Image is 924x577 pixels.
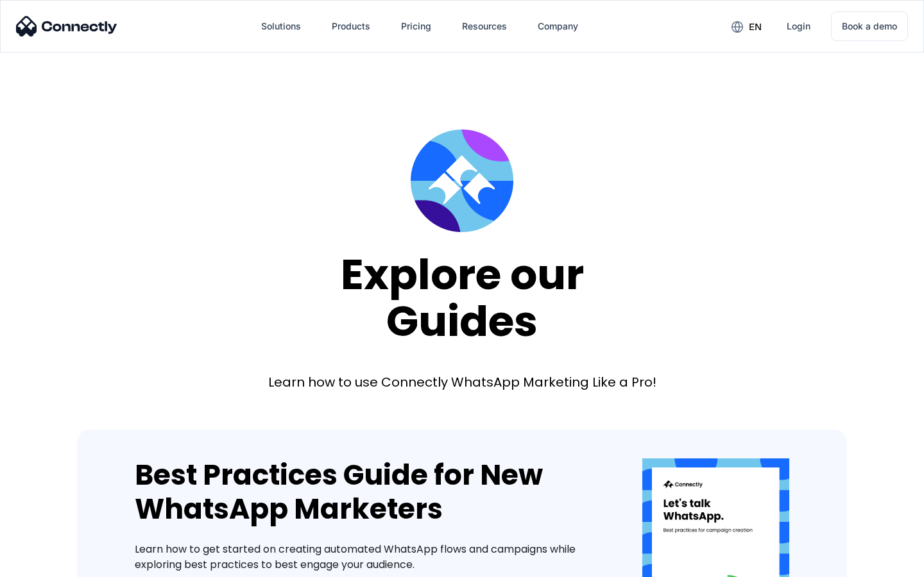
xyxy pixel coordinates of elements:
[13,555,77,573] aside: Language selected: English
[787,17,810,35] div: Login
[16,16,117,37] img: Connectly Logo
[341,251,584,344] div: Explore our Guides
[391,11,441,42] a: Pricing
[135,542,604,573] div: Learn how to get started on creating automated WhatsApp flows and campaigns while exploring best ...
[332,17,370,35] div: Products
[462,17,507,35] div: Resources
[268,373,656,391] div: Learn how to use Connectly WhatsApp Marketing Like a Pro!
[261,17,301,35] div: Solutions
[135,458,604,526] div: Best Practices Guide for New WhatsApp Marketers
[831,12,908,41] a: Book a demo
[538,17,578,35] div: Company
[401,17,431,35] div: Pricing
[26,555,77,573] ul: Language list
[776,11,821,42] a: Login
[749,18,762,36] div: en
